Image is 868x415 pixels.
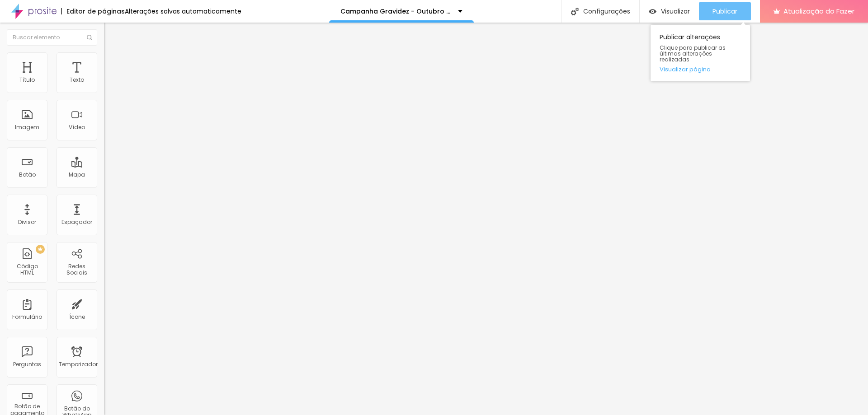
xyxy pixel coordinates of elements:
[660,65,711,74] font: Visualizar página
[15,123,39,131] font: Imagem
[699,2,751,20] button: Publicar
[712,7,737,16] font: Publicar
[583,7,630,16] font: Configurações
[660,66,741,72] a: Visualizar página
[70,76,84,84] font: Texto
[571,8,579,15] img: Ícone
[13,360,41,368] font: Perguntas
[660,44,726,63] font: Clique para publicar as últimas alterações realizadas
[104,23,868,415] iframe: Editor
[59,360,98,368] font: Temporizador
[87,35,92,40] img: Ícone
[640,2,699,20] button: Visualizar
[69,123,85,131] font: Vídeo
[66,262,87,276] font: Redes Sociais
[19,171,36,178] font: Botão
[66,7,125,16] font: Editor de páginas
[7,29,97,46] input: Buscar elemento
[17,262,38,276] font: Código HTML
[125,7,241,16] font: Alterações salvas automaticamente
[661,7,690,16] font: Visualizar
[61,218,92,226] font: Espaçador
[69,171,85,178] font: Mapa
[783,6,854,16] font: Atualização do Fazer
[12,313,42,321] font: Formulário
[69,313,85,321] font: Ícone
[18,218,36,226] font: Divisor
[660,33,720,42] font: Publicar alterações
[649,8,656,15] img: view-1.svg
[19,76,35,84] font: Título
[340,7,487,16] font: Campanha Gravidez - Outubro e Novembro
